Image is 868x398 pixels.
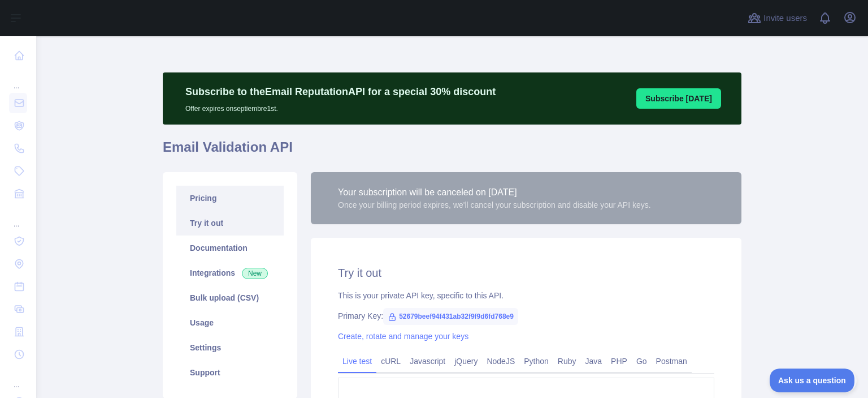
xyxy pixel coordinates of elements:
[652,352,692,370] a: Postman
[338,310,714,322] div: Primary Key:
[376,352,405,370] a: cURL
[176,310,284,335] a: Usage
[338,332,468,341] a: Create, rotate and manage your keys
[763,12,807,25] span: Invite users
[450,352,482,370] a: jQuery
[338,290,714,301] div: This is your private API key, specific to this API.
[338,352,376,370] a: Live test
[242,268,268,279] span: New
[632,352,652,370] a: Go
[176,335,284,360] a: Settings
[770,369,857,392] iframe: Toggle Customer Support
[176,186,284,211] a: Pricing
[482,352,519,370] a: NodeJS
[606,352,632,370] a: PHP
[176,360,284,385] a: Support
[383,308,518,325] span: 52679beef94f431ab32f9f9d6fd768e9
[338,265,714,281] h2: Try it out
[185,84,496,100] p: Subscribe to the Email Reputation API for a special 30 % discount
[176,285,284,310] a: Bulk upload (CSV)
[405,352,450,370] a: Javascript
[745,9,809,27] button: Invite users
[553,352,581,370] a: Ruby
[338,186,651,199] div: Your subscription will be canceled on [DATE]
[176,236,284,260] a: Documentation
[519,352,553,370] a: Python
[185,100,496,113] p: Offer expires on septiembre 1st.
[581,352,607,370] a: Java
[176,211,284,236] a: Try it out
[9,68,27,91] div: ...
[176,260,284,285] a: Integrations New
[9,206,27,229] div: ...
[9,367,27,390] div: ...
[163,138,741,165] h1: Email Validation API
[338,199,651,211] div: Once your billing period expires, we'll cancel your subscription and disable your API keys.
[636,88,721,109] button: Subscribe [DATE]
